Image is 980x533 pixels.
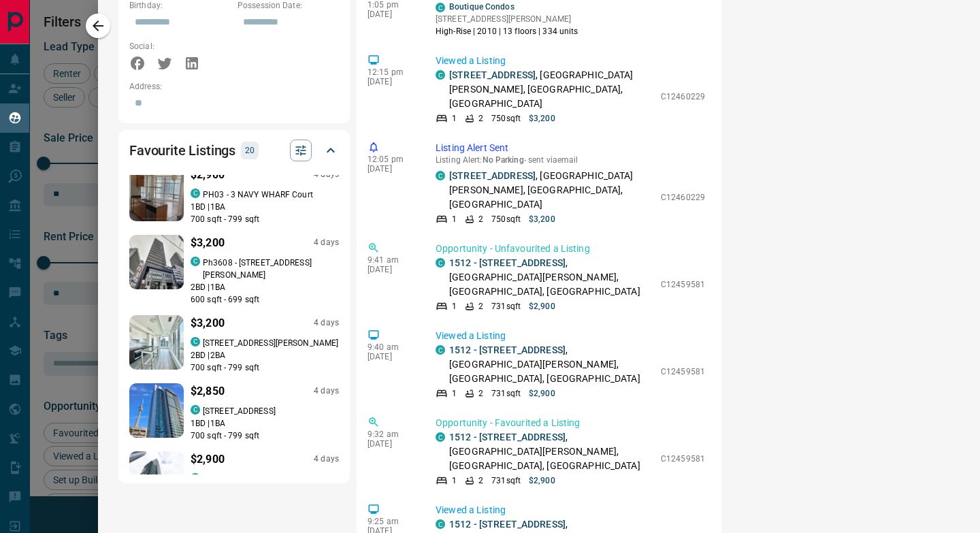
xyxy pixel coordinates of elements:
[191,213,339,225] p: 700 sqft - 799 sqft
[436,3,445,12] div: condos.ca
[491,387,521,400] p: 731 sqft
[191,293,339,306] p: 600 sqft - 699 sqft
[314,169,339,180] p: 4 days
[661,453,705,465] p: C12459581
[478,213,483,225] p: 2
[129,449,339,510] a: Favourited listing$2,9004 dayscondos.ca[STREET_ADDRESS]
[436,258,445,268] div: condos.ca
[452,213,457,225] p: 1
[436,54,705,68] p: Viewed a Listing
[116,451,198,506] img: Favourited listing
[191,451,225,468] p: $2,900
[452,300,457,312] p: 1
[191,235,225,251] p: $3,200
[449,432,566,442] a: 1512 - [STREET_ADDRESS]
[436,503,705,517] p: Viewed a Listing
[452,474,457,487] p: 1
[436,13,578,25] p: [STREET_ADDRESS][PERSON_NAME]
[367,342,415,352] p: 9:40 am
[436,171,445,180] div: condos.ca
[449,519,566,530] a: 1512 - [STREET_ADDRESS]
[449,2,514,12] a: Boutique Condos
[191,430,339,442] p: 700 sqft - 799 sqft
[449,68,654,111] p: , [GEOGRAPHIC_DATA][PERSON_NAME], [GEOGRAPHIC_DATA], [GEOGRAPHIC_DATA]
[436,70,445,80] div: condos.ca
[367,430,415,439] p: 9:32 am
[478,387,483,400] p: 2
[113,383,200,438] img: Favourited listing
[245,143,255,158] p: 20
[449,257,566,268] a: 1512 - [STREET_ADDRESS]
[129,232,339,306] a: Favourited listing$3,2004 dayscondos.caPh3608 - [STREET_ADDRESS][PERSON_NAME]2BD |1BA600 sqft - 6...
[203,337,338,349] p: [STREET_ADDRESS][PERSON_NAME]
[529,474,555,487] p: $2,900
[203,189,313,201] p: PH03 - 3 NAVY WHARF Court
[120,167,193,221] img: Favourited listing
[436,432,445,442] div: condos.ca
[191,257,200,266] div: condos.ca
[203,473,276,485] p: [STREET_ADDRESS]
[661,278,705,291] p: C12459581
[314,237,339,248] p: 4 days
[191,167,225,183] p: $2,900
[191,361,339,374] p: 700 sqft - 799 sqft
[436,242,705,256] p: Opportunity - Unfavourited a Listing
[436,25,578,37] p: High-Rise | 2010 | 13 floors | 334 units
[367,164,415,174] p: [DATE]
[191,473,200,483] div: condos.ca
[191,337,200,346] div: condos.ca
[436,155,705,165] p: Listing Alert : - sent via email
[529,213,555,225] p: $3,200
[491,300,521,312] p: 731 sqft
[483,155,524,165] span: No Parking
[191,383,225,400] p: $2,850
[436,329,705,343] p: Viewed a Listing
[449,169,654,212] p: , [GEOGRAPHIC_DATA][PERSON_NAME], [GEOGRAPHIC_DATA], [GEOGRAPHIC_DATA]
[491,474,521,487] p: 731 sqft
[661,91,705,103] p: C12460229
[314,317,339,329] p: 4 days
[491,112,521,125] p: 750 sqft
[367,352,415,361] p: [DATE]
[661,191,705,204] p: C12460229
[191,281,339,293] p: 2 BD | 1 BA
[129,164,339,225] a: Favourited listing$2,9004 dayscondos.caPH03 - 3 NAVY WHARF Court1BD |1BA700 sqft - 799 sqft
[129,40,231,52] p: Social:
[367,77,415,86] p: [DATE]
[191,349,339,361] p: 2 BD | 2 BA
[452,112,457,125] p: 1
[203,257,339,281] p: Ph3608 - [STREET_ADDRESS][PERSON_NAME]
[367,439,415,449] p: [DATE]
[436,519,445,529] div: condos.ca
[120,315,193,370] img: Favourited listing
[449,430,654,473] p: , [GEOGRAPHIC_DATA][PERSON_NAME], [GEOGRAPHIC_DATA], [GEOGRAPHIC_DATA]
[129,381,339,442] a: Favourited listing$2,8504 dayscondos.ca[STREET_ADDRESS]1BD |1BA700 sqft - 799 sqft
[478,474,483,487] p: 2
[449,170,536,181] a: [STREET_ADDRESS]
[449,69,536,80] a: [STREET_ADDRESS]
[367,255,415,265] p: 9:41 am
[478,112,483,125] p: 2
[436,345,445,355] div: condos.ca
[529,387,555,400] p: $2,900
[129,134,339,167] div: Favourite Listings20
[203,405,276,417] p: [STREET_ADDRESS]
[129,140,235,161] h2: Favourite Listings
[449,344,566,355] a: 1512 - [STREET_ADDRESS]
[314,385,339,397] p: 4 days
[191,417,339,430] p: 1 BD | 1 BA
[367,265,415,274] p: [DATE]
[478,300,483,312] p: 2
[129,80,339,93] p: Address:
[116,235,198,289] img: Favourited listing
[452,387,457,400] p: 1
[529,300,555,312] p: $2,900
[436,416,705,430] p: Opportunity - Favourited a Listing
[191,201,339,213] p: 1 BD | 1 BA
[367,67,415,77] p: 12:15 pm
[449,256,654,299] p: , [GEOGRAPHIC_DATA][PERSON_NAME], [GEOGRAPHIC_DATA], [GEOGRAPHIC_DATA]
[129,312,339,374] a: Favourited listing$3,2004 dayscondos.ca[STREET_ADDRESS][PERSON_NAME]2BD |2BA700 sqft - 799 sqft
[367,155,415,164] p: 12:05 pm
[449,343,654,386] p: , [GEOGRAPHIC_DATA][PERSON_NAME], [GEOGRAPHIC_DATA], [GEOGRAPHIC_DATA]
[314,453,339,465] p: 4 days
